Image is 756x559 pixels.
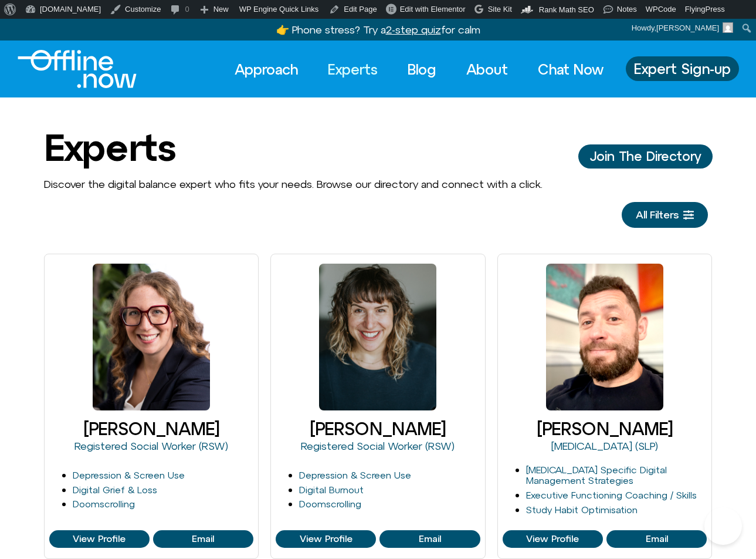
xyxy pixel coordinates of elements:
[192,534,214,544] span: Email
[18,50,137,88] img: offline.now
[656,23,719,32] span: [PERSON_NAME]
[73,484,157,495] a: Digital Grief & Loss
[386,23,441,36] u: 2-step quiz
[526,504,638,515] a: Study Habit Optimisation
[83,419,219,439] a: [PERSON_NAME]
[590,149,701,163] span: Join The Directory
[400,5,466,14] span: Edit with Elementor
[49,530,150,548] a: View Profile of Blair Wexler-Singer
[73,534,126,544] span: View Profile
[44,178,543,190] span: Discover the digital balance expert who fits your needs. Browse our directory and connect with a ...
[299,499,361,509] a: Doomscrolling
[456,56,518,82] a: About
[526,464,667,486] a: [MEDICAL_DATA] Specific Digital Management Strategies
[551,440,658,452] a: [MEDICAL_DATA] (SLP)
[526,534,579,544] span: View Profile
[578,144,713,168] a: Join The Director
[310,419,446,439] a: [PERSON_NAME]
[74,440,228,452] a: Registered Social Worker (RSW)
[636,209,679,221] span: All Filters
[537,419,673,439] a: [PERSON_NAME]
[419,534,441,544] span: Email
[299,470,411,480] a: Depression & Screen Use
[224,56,614,82] nav: Menu
[18,50,117,88] div: Logo
[44,127,175,168] h1: Experts
[626,56,739,81] a: Expert Sign-up
[646,534,668,544] span: Email
[317,56,388,82] a: Experts
[299,484,364,495] a: Digital Burnout
[488,5,512,14] span: Site Kit
[153,530,253,548] a: View Profile of Blair Wexler-Singer
[397,56,447,82] a: Blog
[539,5,594,14] span: Rank Math SEO
[622,202,708,228] a: All Filters
[503,530,603,548] a: View Profile of Craig Selinger
[300,534,352,544] span: View Profile
[704,507,742,545] iframe: Botpress
[606,530,707,548] a: View Profile of Craig Selinger
[73,470,185,480] a: Depression & Screen Use
[276,23,480,36] a: 👉 Phone stress? Try a2-step quizfor calm
[628,19,738,38] a: Howdy,
[526,490,697,500] a: Executive Functioning Coaching / Skills
[276,530,376,548] a: View Profile of Cleo Haber
[301,440,455,452] a: Registered Social Worker (RSW)
[224,56,308,82] a: Approach
[73,499,135,509] a: Doomscrolling
[527,56,614,82] a: Chat Now
[379,530,480,548] a: View Profile of Cleo Haber
[634,61,731,76] span: Expert Sign-up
